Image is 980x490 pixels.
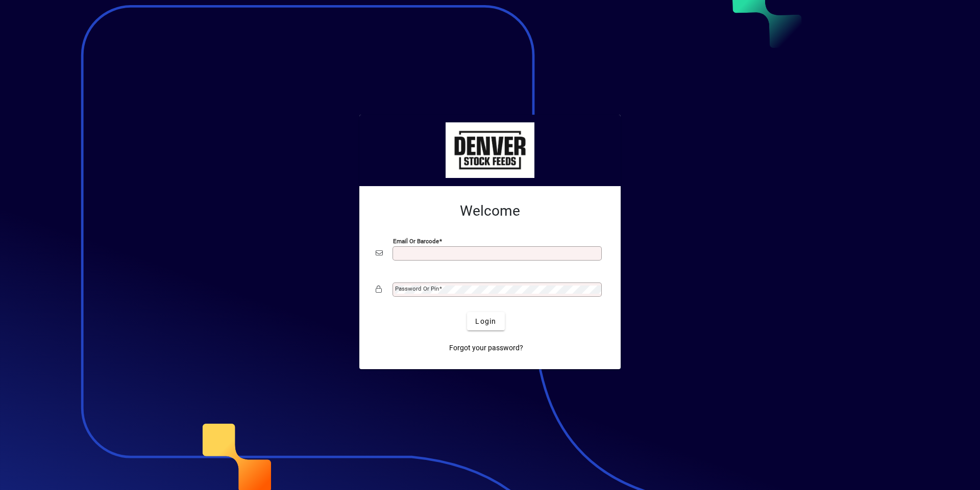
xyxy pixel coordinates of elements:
[475,316,496,327] span: Login
[445,339,527,357] a: Forgot your password?
[393,238,439,245] mat-label: Email or Barcode
[395,285,439,292] mat-label: Password or Pin
[467,312,504,330] button: Login
[376,202,604,220] h2: Welcome
[449,343,523,353] span: Forgot your password?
